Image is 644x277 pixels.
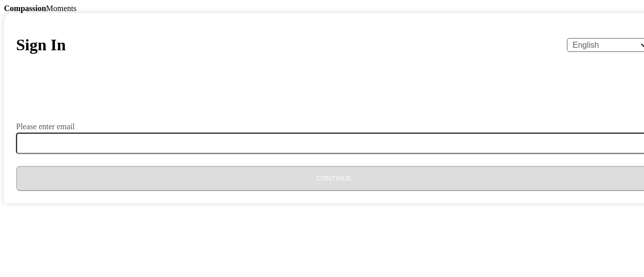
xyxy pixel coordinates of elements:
h1: Sign In [16,36,66,54]
div: Moments [4,4,640,13]
b: Compassion [4,4,46,13]
label: Please enter email [16,123,74,131]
